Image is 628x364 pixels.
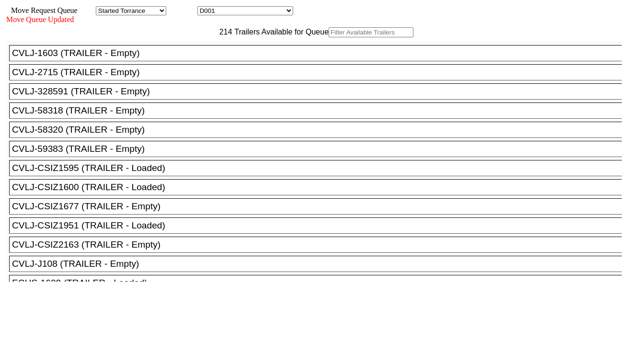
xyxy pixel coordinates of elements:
[12,239,628,250] div: CVLJ-CSIZ2163 (TRAILER - Empty)
[168,6,195,14] span: Location
[12,48,628,58] div: CVLJ-1603 (TRAILER - Empty)
[232,28,329,36] span: Trailers Available for Queue
[6,6,78,14] span: Move Request Queue
[12,278,628,288] div: ECHS-1609 (TRAILER - Loaded)
[215,28,232,36] span: 214
[12,105,628,116] div: CVLJ-58318 (TRAILER - Empty)
[12,144,628,154] div: CVLJ-59383 (TRAILER - Empty)
[12,67,628,78] div: CVLJ-2715 (TRAILER - Empty)
[12,220,628,231] div: CVLJ-CSIZ1951 (TRAILER - Loaded)
[6,15,74,23] span: Move Queue Updated
[12,125,628,135] div: CVLJ-58320 (TRAILER - Empty)
[12,259,628,269] div: CVLJ-J108 (TRAILER - Empty)
[12,163,628,173] div: CVLJ-CSIZ1595 (TRAILER - Loaded)
[12,182,628,193] div: CVLJ-CSIZ1600 (TRAILER - Loaded)
[79,6,94,14] span: Area
[12,86,628,97] div: CVLJ-328591 (TRAILER - Empty)
[329,27,413,37] input: Filter Available Trailers
[12,201,628,212] div: CVLJ-CSIZ1677 (TRAILER - Empty)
